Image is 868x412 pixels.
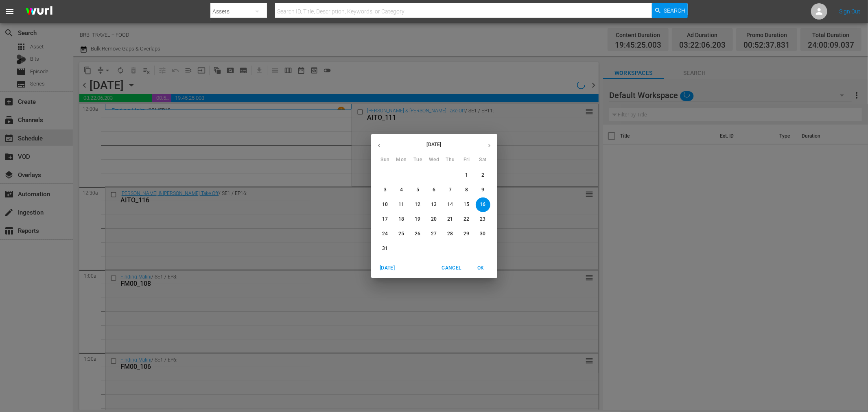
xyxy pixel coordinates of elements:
p: 21 [447,216,453,223]
p: 8 [465,186,468,193]
p: 29 [464,230,469,237]
button: 6 [427,183,442,197]
button: 27 [427,227,442,241]
p: 31 [382,245,388,252]
span: Sun [378,156,393,164]
button: 14 [443,197,458,212]
p: 13 [431,201,437,208]
img: ans4CAIJ8jUAAAAAAAAAAAAAAAAAAAAAAAAgQb4GAAAAAAAAAAAAAAAAAAAAAAAAJMjXAAAAAAAAAAAAAAAAAAAAAAAAgAT5G... [20,2,59,21]
button: 13 [427,197,442,212]
p: 18 [398,216,404,223]
p: 1 [465,172,468,179]
span: Sat [476,156,490,164]
p: 23 [480,216,485,223]
p: 3 [384,186,387,193]
p: 22 [464,216,469,223]
span: OK [471,264,491,272]
span: menu [5,7,15,16]
p: 17 [382,216,388,223]
span: Search [664,3,686,18]
button: 2 [476,168,490,183]
p: 5 [416,186,419,193]
p: 28 [447,230,453,237]
button: 15 [459,197,474,212]
button: 18 [394,212,409,227]
p: 10 [382,201,388,208]
button: 29 [459,227,474,241]
p: 27 [431,230,437,237]
button: 11 [394,197,409,212]
p: 2 [481,172,484,179]
button: 3 [378,183,393,197]
p: 14 [447,201,453,208]
button: 9 [476,183,490,197]
button: 26 [411,227,425,241]
button: 16 [476,197,490,212]
p: 30 [480,230,485,237]
button: 28 [443,227,458,241]
p: 19 [415,216,420,223]
span: Thu [443,156,458,164]
button: 31 [378,241,393,256]
span: Wed [427,156,442,164]
button: 1 [459,168,474,183]
button: 22 [459,212,474,227]
p: 26 [415,230,420,237]
button: 20 [427,212,442,227]
p: 15 [464,201,469,208]
span: Fri [459,156,474,164]
button: OK [468,261,494,275]
button: 25 [394,227,409,241]
button: 23 [476,212,490,227]
span: Mon [394,156,409,164]
button: 8 [459,183,474,197]
p: 24 [382,230,388,237]
button: 5 [411,183,425,197]
p: 4 [400,186,403,193]
p: 6 [433,186,435,193]
button: 12 [411,197,425,212]
p: 7 [449,186,452,193]
button: 7 [443,183,458,197]
p: 20 [431,216,437,223]
span: [DATE] [378,264,397,272]
button: [DATE] [374,261,400,275]
span: Tue [411,156,425,164]
button: 19 [411,212,425,227]
p: [DATE] [387,141,481,148]
p: 12 [415,201,420,208]
span: Cancel [442,264,461,272]
p: 25 [398,230,404,237]
button: 4 [394,183,409,197]
button: Cancel [438,261,464,275]
button: 24 [378,227,393,241]
button: 21 [443,212,458,227]
p: 9 [481,186,484,193]
button: 10 [378,197,393,212]
a: Sign Out [839,8,860,15]
button: 30 [476,227,490,241]
p: 11 [398,201,404,208]
p: 16 [480,201,485,208]
button: 17 [378,212,393,227]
